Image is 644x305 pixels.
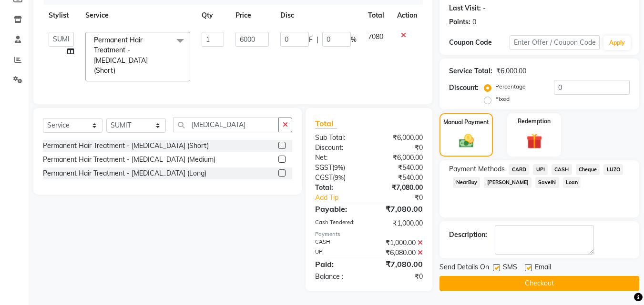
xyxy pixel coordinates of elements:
div: ( ) [308,173,369,183]
span: CASH [552,164,572,175]
th: Disc [275,5,362,26]
span: F [309,35,313,45]
div: UPI [308,248,369,258]
th: Qty [196,5,230,26]
th: Action [391,5,423,26]
th: Price [230,5,274,26]
span: Email [535,262,551,274]
div: 0 [472,17,476,27]
div: Coupon Code [449,38,509,48]
input: Search or Scan [173,118,279,132]
div: ₹540.00 [369,163,430,173]
span: SMS [503,262,517,274]
div: ₹6,080.00 [369,248,430,258]
span: 7080 [368,32,383,41]
div: Sub Total: [308,133,369,143]
div: ₹0 [369,143,430,153]
div: Payable: [308,203,369,215]
label: Redemption [518,117,551,126]
a: Add Tip [308,193,379,203]
th: Service [80,5,196,26]
div: ₹6,000.00 [369,153,430,163]
div: ₹7,080.00 [369,203,430,215]
span: Cheque [576,164,600,175]
th: Stylist [43,5,80,26]
div: Cash Tendered: [308,218,369,228]
div: Permanent Hair Treatment - [MEDICAL_DATA] (Long) [43,168,206,178]
img: _gift.svg [521,131,547,151]
div: - [483,3,486,13]
span: SaveIN [535,177,559,188]
div: ( ) [308,163,369,173]
span: CGST [315,173,333,182]
div: ₹1,000.00 [369,218,430,228]
span: | [317,35,318,45]
div: Discount: [449,83,479,93]
span: 9% [334,164,343,171]
span: CARD [509,164,529,175]
div: Net: [308,153,369,163]
span: Total [315,118,337,128]
input: Enter Offer / Coupon Code [510,35,600,50]
span: UPI [533,164,548,175]
div: Paid: [308,258,369,270]
div: CASH [308,238,369,248]
span: Loan [563,177,581,188]
div: ₹6,000.00 [369,133,430,143]
label: Fixed [495,95,510,103]
a: x [115,66,120,75]
div: ₹540.00 [369,173,430,183]
div: Total: [308,183,369,193]
button: Checkout [440,276,639,291]
div: Description: [449,230,487,240]
div: ₹1,000.00 [369,238,430,248]
div: Permanent Hair Treatment - [MEDICAL_DATA] (Short) [43,141,209,151]
span: SGST [315,163,332,172]
div: Payments [315,230,423,238]
span: Payment Methods [449,164,505,174]
label: Percentage [495,82,526,91]
div: Balance : [308,272,369,282]
div: Last Visit: [449,3,481,13]
div: Permanent Hair Treatment - [MEDICAL_DATA] (Medium) [43,155,215,165]
span: [PERSON_NAME] [484,177,532,188]
div: ₹7,080.00 [369,183,430,193]
div: ₹6,000.00 [496,66,526,76]
span: Permanent Hair Treatment - [MEDICAL_DATA] (Short) [94,36,148,75]
div: Discount: [308,143,369,153]
label: Manual Payment [443,118,489,127]
div: ₹0 [369,272,430,282]
th: Total [362,5,391,26]
div: Points: [449,17,470,27]
div: Service Total: [449,66,492,76]
img: _cash.svg [454,132,479,149]
div: ₹0 [379,193,430,203]
div: ₹7,080.00 [369,258,430,270]
button: Apply [603,36,631,50]
span: % [351,35,357,45]
span: NearBuy [453,177,480,188]
span: 9% [335,174,344,181]
span: Send Details On [440,262,489,274]
span: LUZO [603,164,623,175]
